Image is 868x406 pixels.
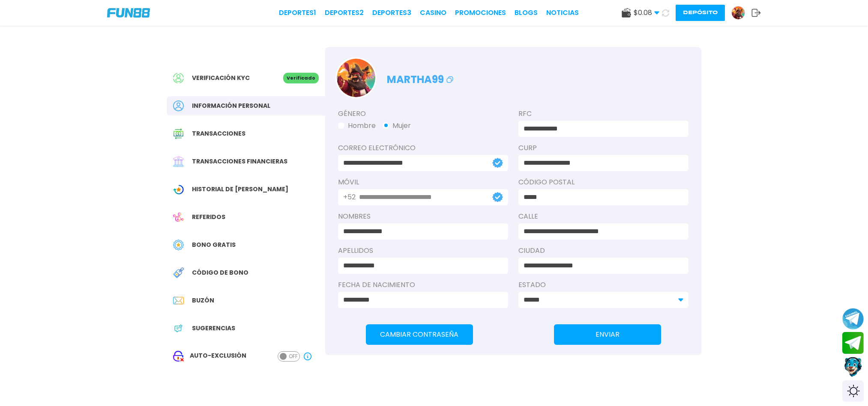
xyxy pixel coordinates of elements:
[173,156,184,167] img: Financial Transaction
[338,143,508,153] label: Correo electrónico
[190,351,246,362] span: AUTO-EXCLUSIÓN
[173,295,184,306] img: Inbox
[842,308,864,330] button: Join telegram channel
[167,124,325,143] a: Transaction HistoryTransacciones
[167,96,325,116] a: PersonalInformación personal
[167,235,325,255] a: Free BonusBono Gratis
[192,74,250,83] span: Verificación KYC
[554,324,661,345] button: ENVIAR
[192,157,287,166] span: Transacciones financieras
[387,68,455,87] p: martha99
[167,319,325,338] a: App FeedbackSugerencias
[192,296,214,305] span: Buzón
[732,6,745,19] img: Avatar
[167,180,325,199] a: Wagering TransactionHistorial de [PERSON_NAME]
[192,185,288,194] span: Historial de [PERSON_NAME]
[338,246,508,256] label: APELLIDOS
[676,5,725,21] button: Depósito
[383,121,411,131] button: Mujer
[455,8,506,18] a: Promociones
[338,280,508,290] label: Fecha de Nacimiento
[167,152,325,171] a: Financial TransactionTransacciones financieras
[518,143,688,153] label: CURP
[842,332,864,354] button: Join telegram
[173,184,184,195] img: Wagering Transaction
[546,8,579,18] a: NOTICIAS
[842,380,864,402] div: Switch theme
[338,109,508,119] label: Género
[731,6,751,20] a: Avatar
[289,353,298,360] span: OFF
[338,177,508,187] label: Móvil
[338,121,376,131] button: Hombre
[518,177,688,187] label: Código Postal
[167,263,325,282] a: Redeem BonusCódigo de bono
[167,68,325,88] a: Verificación KYCVerificado
[842,356,864,378] button: Contact customer service
[173,351,184,362] img: Close Account
[173,240,184,250] img: Free Bonus
[337,59,375,97] img: Avatar
[518,109,688,119] label: RFC
[420,8,446,18] a: CASINO
[192,324,235,333] span: Sugerencias
[167,291,325,310] a: InboxBuzón
[283,73,319,83] p: Verificado
[192,268,248,277] span: Código de bono
[173,323,184,334] img: App Feedback
[192,240,236,249] span: Bono Gratis
[173,212,184,222] img: Referral
[192,213,225,222] span: Referidos
[518,211,688,222] label: Calle
[518,246,688,256] label: Ciudad
[515,8,538,18] a: BLOGS
[325,8,364,18] a: Deportes2
[173,101,184,111] img: Personal
[372,8,411,18] a: Deportes3
[366,324,473,345] button: Cambiar Contraseña
[192,101,270,110] span: Información personal
[278,351,300,362] button: OFF
[173,128,184,139] img: Transaction History
[167,207,325,227] a: ReferralReferidos
[192,129,245,138] span: Transacciones
[107,8,150,18] img: Company Logo
[634,8,659,18] span: $ 0.08
[518,280,688,290] label: Estado
[279,8,316,18] a: Deportes1
[173,267,184,278] img: Redeem Bonus
[338,211,508,222] label: NOMBRES
[343,192,356,202] p: +52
